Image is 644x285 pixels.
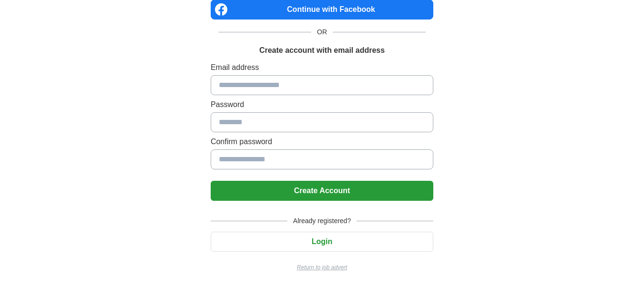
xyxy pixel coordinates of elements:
[211,181,433,201] button: Create Account
[287,216,357,226] span: Already registered?
[311,27,333,37] span: OR
[211,232,433,252] button: Login
[211,62,433,73] label: Email address
[211,237,433,246] a: Login
[259,45,385,56] h1: Create account with email address
[211,136,433,147] label: Confirm password
[211,99,433,110] label: Password
[211,263,433,272] a: Return to job advert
